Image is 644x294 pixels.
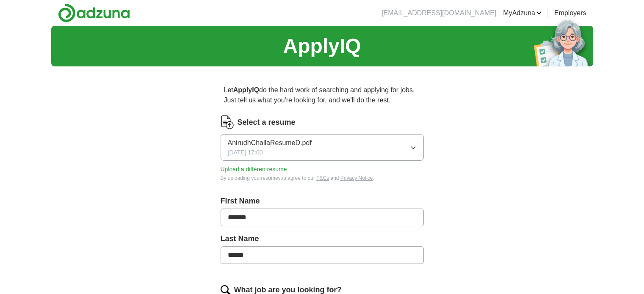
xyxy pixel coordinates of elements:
[238,117,296,128] label: Select a resume
[221,233,424,245] label: Last Name
[233,86,259,93] strong: ApplyIQ
[58,3,130,22] img: Adzuna logo
[340,175,373,181] a: Privacy Notice
[221,134,424,161] button: AnirudhChallaResumeD.pdf[DATE] 17:00
[503,8,542,18] a: MyAdzuna
[221,165,287,174] button: Upload a differentresume
[283,31,361,61] h1: ApplyIQ
[221,195,424,207] label: First Name
[221,115,234,129] img: CV Icon
[228,138,312,148] span: AnirudhChallaResumeD.pdf
[316,175,329,181] a: T&Cs
[554,8,586,18] a: Employers
[221,82,424,109] p: Let do the hard work of searching and applying for jobs. Just tell us what you're looking for, an...
[221,174,424,182] div: By uploading your resume you agree to our and .
[228,148,263,157] span: [DATE] 17:00
[381,8,496,18] li: [EMAIL_ADDRESS][DOMAIN_NAME]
